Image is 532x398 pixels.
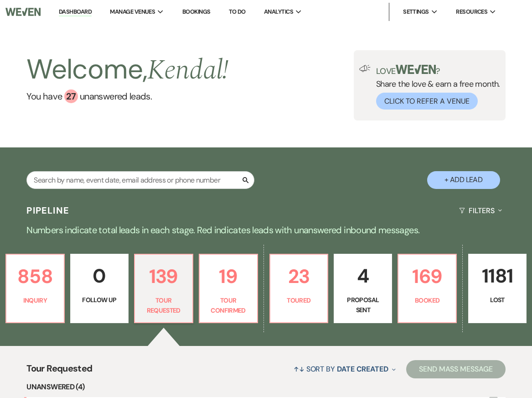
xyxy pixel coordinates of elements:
a: Dashboard [59,8,92,16]
a: 0Follow Up [70,254,129,323]
p: 1181 [474,261,521,291]
p: Toured [276,295,322,305]
p: 139 [140,261,187,292]
p: 19 [205,261,252,292]
span: Manage Venues [110,7,155,16]
button: Filters [455,199,505,223]
span: Settings [403,7,429,16]
p: Proposal Sent [340,295,386,315]
p: 169 [404,261,450,292]
p: Inquiry [12,295,58,305]
li: Unanswered (4) [26,381,505,393]
span: ↑↓ [294,364,305,374]
a: To Do [229,8,246,16]
input: Search by name, event date, email address or phone number [26,171,254,189]
button: + Add Lead [427,171,500,189]
img: weven-logo-green.svg [396,65,436,74]
a: 23Toured [269,254,329,323]
p: Love ? [376,65,500,75]
span: Resources [456,7,487,16]
a: Bookings [182,8,211,16]
h3: Pipeline [26,204,69,217]
span: Tour Requested [26,361,92,381]
span: Kendal ! [147,49,229,91]
div: 27 [64,89,78,103]
span: Date Created [337,364,388,374]
p: Lost [474,295,521,305]
p: Booked [404,295,450,305]
button: Click to Refer a Venue [376,93,478,110]
a: 858Inquiry [5,254,65,323]
a: You have 27 unanswered leads. [26,89,228,103]
p: 23 [276,261,322,292]
img: Weven Logo [5,2,41,21]
p: 858 [12,261,58,292]
span: Analytics [264,7,293,16]
a: 19Tour Confirmed [199,254,258,323]
a: 169Booked [398,254,457,323]
a: 4Proposal Sent [334,254,392,323]
p: Tour Requested [140,295,187,316]
a: 139Tour Requested [134,254,193,323]
h2: Welcome, [26,50,228,89]
p: 4 [340,261,386,291]
button: Sort By Date Created [290,357,399,381]
button: Send Mass Message [406,360,506,378]
div: Share the love & earn a free month. [371,65,500,110]
img: loud-speaker-illustration.svg [359,65,371,72]
a: 1181Lost [468,254,527,323]
p: Tour Confirmed [205,295,252,316]
p: Follow Up [76,295,123,305]
p: 0 [76,261,123,291]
